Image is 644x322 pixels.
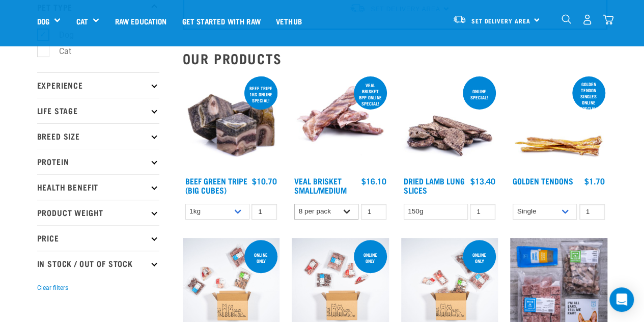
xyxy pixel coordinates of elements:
[175,1,268,41] a: Get started with Raw
[294,178,347,192] a: Veal Brisket Small/Medium
[244,81,277,108] div: Beef tripe 1kg online special!
[268,1,310,41] a: Vethub
[37,72,159,98] p: Experience
[37,200,159,225] p: Product Weight
[185,178,247,192] a: Beef Green Tripe (Big Cubes)
[470,204,495,220] input: 1
[37,149,159,174] p: Protein
[37,251,159,276] p: In Stock / Out Of Stock
[572,76,605,116] div: Golden Tendon singles online special!
[562,14,571,24] img: home-icon-1@2x.png
[603,14,613,25] img: home-icon@2x.png
[404,178,465,192] a: Dried Lamb Lung Slices
[361,204,386,220] input: 1
[609,287,634,312] div: Open Intercom Messenger
[37,225,159,251] p: Price
[513,178,573,183] a: Golden Tendons
[582,14,593,25] img: user.png
[510,74,607,172] img: 1293 Golden Tendons 01
[401,74,498,172] img: 1303 Lamb Lung Slices 01
[361,176,386,185] div: $16.10
[471,19,530,22] span: Set Delivery Area
[183,50,607,66] h2: Our Products
[354,247,387,269] div: Online Only
[463,84,496,105] div: ONLINE SPECIAL!
[43,45,75,58] label: Cat
[579,204,605,220] input: 1
[292,74,389,172] img: 1207 Veal Brisket 4pp 01
[37,283,68,292] button: Clear filters
[463,247,496,269] div: Online Only
[37,98,159,123] p: Life Stage
[76,15,88,27] a: Cat
[354,77,387,111] div: Veal Brisket 8pp online special!
[470,176,495,185] div: $13.40
[251,204,277,220] input: 1
[252,176,277,185] div: $10.70
[244,247,277,269] div: Online Only
[37,174,159,200] p: Health Benefit
[107,1,174,41] a: Raw Education
[37,15,49,27] a: Dog
[453,15,466,24] img: van-moving.png
[584,176,605,185] div: $1.70
[37,123,159,149] p: Breed Size
[183,74,280,172] img: 1044 Green Tripe Beef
